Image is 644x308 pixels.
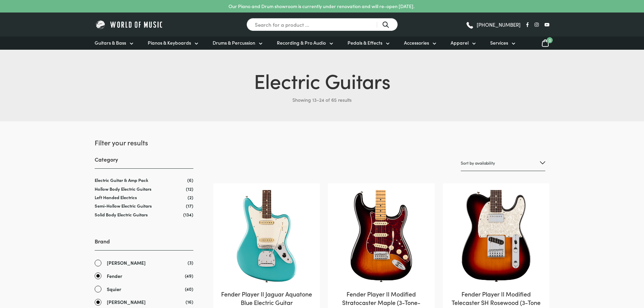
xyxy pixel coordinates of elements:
img: World of Music [95,19,164,30]
span: (3) [188,259,193,266]
span: (49) [185,272,193,279]
p: Showing 13–24 of 65 results [95,94,549,105]
h3: Category [95,156,193,169]
span: (17) [186,203,193,209]
span: Pedals & Effects [348,39,382,46]
span: 0 [547,37,553,43]
span: [PERSON_NAME] [107,298,146,306]
a: Hollow Body Electric Guitars [95,186,151,192]
span: Fender [107,272,122,280]
h2: Fender Player II Jaguar Aquatone Blue Electric Guitar [220,290,313,307]
span: (12) [186,186,193,192]
a: Electric Guitar & Amp Pack [95,177,148,183]
span: (40) [185,285,193,292]
a: Squier [95,285,193,293]
span: Services [490,39,508,46]
span: Apparel [451,39,469,46]
span: [PERSON_NAME] [107,259,146,267]
span: Accessories [404,39,429,46]
input: Search for a product ... [246,18,398,31]
span: (2) [188,194,193,200]
span: [PHONE_NUMBER] [477,22,521,27]
h1: Electric Guitars [95,66,549,94]
p: Our Piano and Drum showroom is currently under renovation and will re-open [DATE]. [229,3,414,10]
img: Fender Player II Modified Telecaster SH 3 Tone Sunburst body view [450,190,543,283]
span: Pianos & Keyboards [148,39,191,46]
img: Fender Player II Modified Stratocaster 3-Tone Sunburst body view [335,190,428,283]
span: (16) [186,298,193,305]
span: (6) [187,177,193,183]
span: Squier [107,285,121,293]
a: Fender [95,272,193,280]
a: Left Handed Electrics [95,194,137,200]
h3: Brand [95,237,193,251]
span: (134) [183,212,193,217]
span: Drums & Percussion [213,39,255,46]
img: Fender Player II Jaguar Aquatone Blue Electric Guitar Front [220,190,313,283]
select: Shop order [461,155,545,171]
a: [PERSON_NAME] [95,259,193,267]
a: [PHONE_NUMBER] [466,20,521,30]
span: Recording & Pro Audio [277,39,326,46]
a: Semi-Hollow Electric Guitars [95,203,152,209]
a: [PERSON_NAME] [95,298,193,306]
iframe: Chat with our support team [546,234,644,308]
a: Solid Body Electric Guitars [95,211,148,218]
span: Guitars & Bass [95,39,126,46]
h2: Filter your results [95,138,193,147]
